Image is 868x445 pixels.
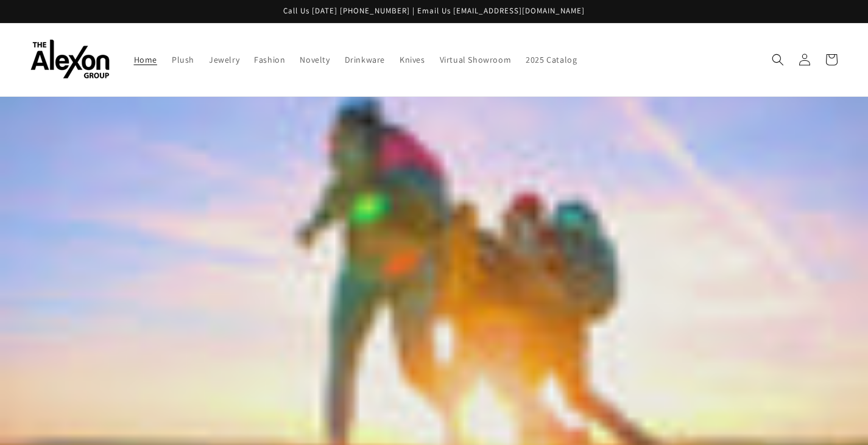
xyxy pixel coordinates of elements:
[30,40,110,79] img: The Alexon Group
[440,54,512,65] span: Virtual Showroom
[337,47,392,72] a: Drinkware
[164,47,202,72] a: Plush
[392,47,432,72] a: Knives
[254,54,285,65] span: Fashion
[518,47,584,72] a: 2025 Catalog
[432,47,519,72] a: Virtual Showroom
[134,54,157,65] span: Home
[764,46,791,73] summary: Search
[526,54,577,65] span: 2025 Catalog
[292,47,337,72] a: Novelty
[127,47,164,72] a: Home
[202,47,247,72] a: Jewelry
[247,47,292,72] a: Fashion
[209,54,239,65] span: Jewelry
[172,54,194,65] span: Plush
[300,54,330,65] span: Novelty
[345,54,385,65] span: Drinkware
[400,54,425,65] span: Knives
